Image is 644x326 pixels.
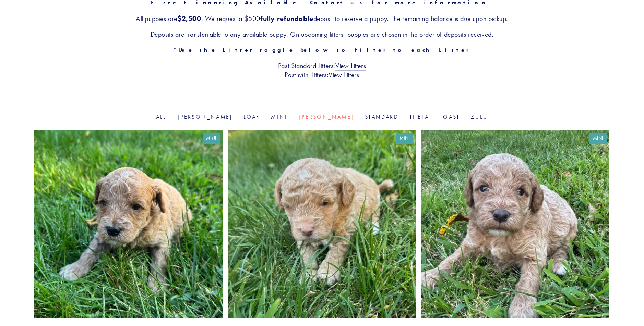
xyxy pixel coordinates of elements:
a: Theta [409,114,429,120]
a: Zulu [471,114,488,120]
a: Mini [271,114,288,120]
a: View Litters [329,71,359,79]
a: [PERSON_NAME] [178,114,233,120]
strong: fully refundable [260,14,313,23]
a: Standard [365,114,398,120]
h3: Deposits are transferrable to any available puppy. On upcoming litters, puppies are chosen in the... [34,30,610,39]
a: Loaf [243,114,260,120]
a: All [156,114,167,120]
h3: All puppies are . We request a $500 deposit to reserve a puppy. The remaining balance is due upon... [34,14,610,23]
a: Toast [440,114,460,120]
h3: Past Standard Litters: Past Mini Litters: [34,61,610,79]
strong: $2,500 [177,14,201,23]
strong: *Use the Litter toggle below to filter to each Litter [173,47,470,53]
a: [PERSON_NAME] [299,114,354,120]
a: View Litters [335,62,366,71]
